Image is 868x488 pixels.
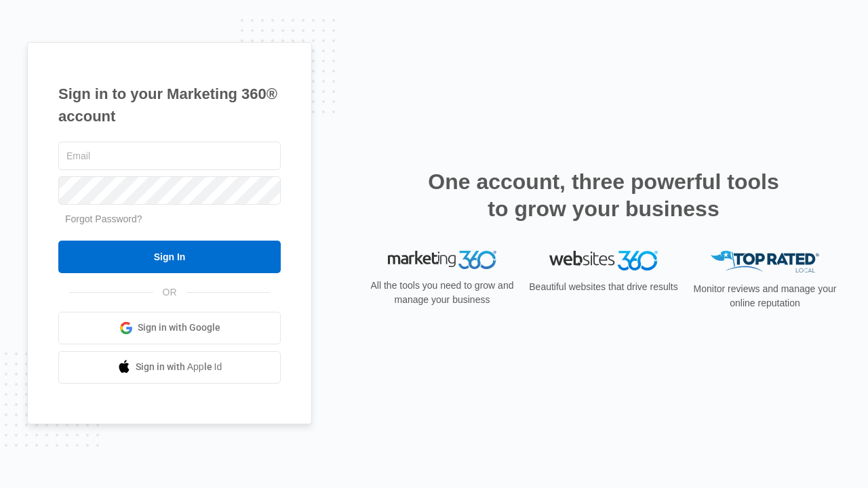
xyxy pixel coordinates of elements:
[58,142,281,170] input: Email
[528,280,679,294] p: Beautiful websites that drive results
[58,312,281,344] a: Sign in with Google
[58,351,281,384] a: Sign in with Apple Id
[136,360,222,374] span: Sign in with Apple Id
[153,285,186,300] span: OR
[65,213,142,224] a: Forgot Password?
[366,279,518,307] p: All the tools you need to grow and manage your business
[138,321,220,335] span: Sign in with Google
[388,251,496,270] img: Marketing 360
[58,241,281,273] input: Sign In
[424,168,783,222] h2: One account, three powerful tools to grow your business
[58,83,281,127] h1: Sign in to your Marketing 360® account
[711,251,819,273] img: Top Rated Local
[549,251,658,270] img: Websites 360
[689,282,841,310] p: Monitor reviews and manage your online reputation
